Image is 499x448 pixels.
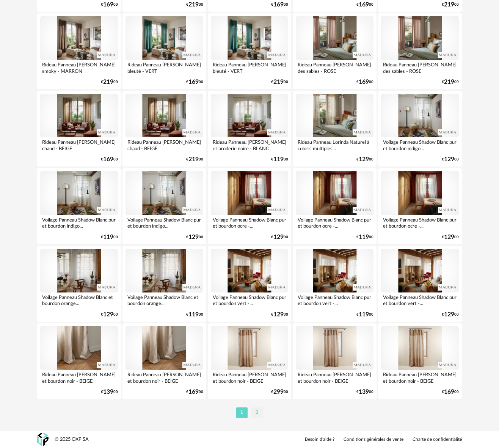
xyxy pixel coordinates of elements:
[378,168,462,244] a: Voilage Panneau Shadow Blanc pur et bourdon ocre -... €12900
[40,370,118,385] div: Rideau Panneau [PERSON_NAME] et bourdon noir - BEIGE
[296,370,373,385] div: Rideau Panneau [PERSON_NAME] et bourdon noir - BEIGE
[188,235,199,240] span: 129
[236,407,248,418] li: 1
[381,137,459,152] div: Voilage Panneau Shadow Blanc pur et bourdon indigo...
[444,2,454,7] span: 219
[37,433,49,446] img: OXP
[359,390,369,395] span: 139
[271,312,288,317] div: € 00
[442,157,459,162] div: € 00
[208,168,292,244] a: Voilage Panneau Shadow Blanc pur et bourdon ocre -... €12900
[444,390,454,395] span: 169
[101,157,118,162] div: € 00
[103,312,113,317] span: 129
[101,235,118,240] div: € 00
[40,292,118,308] div: Voilage Panneau Shadow Blanc et bourdon orange...
[271,157,288,162] div: € 00
[273,390,284,395] span: 299
[273,2,284,7] span: 169
[442,80,459,85] div: € 00
[122,323,206,399] a: Rideau Panneau [PERSON_NAME] et bourdon noir - BEIGE €16900
[271,390,288,395] div: € 00
[356,312,373,317] div: € 00
[251,407,263,418] li: 2
[381,370,459,385] div: Rideau Panneau [PERSON_NAME] et bourdon noir - BEIGE
[293,13,377,89] a: Rideau Panneau [PERSON_NAME] des sables - ROSE €16900
[101,390,118,395] div: € 00
[211,60,289,75] div: Rideau Panneau [PERSON_NAME] bleuté - VERT
[186,312,203,317] div: € 00
[126,215,203,230] div: Voilage Panneau Shadow Blanc pur et bourdon indigo...
[413,437,462,443] a: Charte de confidentialité
[208,91,292,167] a: Rideau Panneau [PERSON_NAME] et broderie noire - BLANC €11900
[271,2,288,7] div: € 00
[344,437,403,443] a: Conditions générales de vente
[378,246,462,322] a: Voilage Panneau Shadow Blanc pur et bourdon vert -... €12900
[381,60,459,75] div: Rideau Panneau [PERSON_NAME] des sables - ROSE
[296,137,373,152] div: Rideau Panneau Lorinda Naturel à coloris multiples...
[37,91,121,167] a: Rideau Panneau [PERSON_NAME] chaud - BEIGE €16900
[359,157,369,162] span: 129
[211,137,289,152] div: Rideau Panneau [PERSON_NAME] et broderie noire - BLANC
[126,370,203,385] div: Rideau Panneau [PERSON_NAME] et bourdon noir - BEIGE
[186,390,203,395] div: € 00
[378,91,462,167] a: Voilage Panneau Shadow Blanc pur et bourdon indigo... €12900
[211,292,289,308] div: Voilage Panneau Shadow Blanc pur et bourdon vert -...
[293,246,377,322] a: Voilage Panneau Shadow Blanc pur et bourdon vert -... €11900
[101,312,118,317] div: € 00
[359,235,369,240] span: 119
[126,60,203,75] div: Rideau Panneau [PERSON_NAME] bleuté - VERT
[211,215,289,230] div: Voilage Panneau Shadow Blanc pur et bourdon ocre -...
[359,312,369,317] span: 119
[378,323,462,399] a: Rideau Panneau [PERSON_NAME] et bourdon noir - BEIGE €16900
[273,80,284,85] span: 219
[208,13,292,89] a: Rideau Panneau [PERSON_NAME] bleuté - VERT €21900
[186,235,203,240] div: € 00
[55,436,89,443] div: © 2025 OXP SA
[37,168,121,244] a: Voilage Panneau Shadow Blanc pur et bourdon indigo... €11900
[37,323,121,399] a: Rideau Panneau [PERSON_NAME] et bourdon noir - BEIGE €13900
[296,292,373,308] div: Voilage Panneau Shadow Blanc pur et bourdon vert -...
[186,157,203,162] div: € 00
[188,312,199,317] span: 119
[40,137,118,152] div: Rideau Panneau [PERSON_NAME] chaud - BEIGE
[37,246,121,322] a: Voilage Panneau Shadow Blanc et bourdon orange... €12900
[442,390,459,395] div: € 00
[37,13,121,89] a: Rideau Panneau [PERSON_NAME] smoky - MARRON €21900
[359,2,369,7] span: 169
[103,2,113,7] span: 169
[122,91,206,167] a: Rideau Panneau [PERSON_NAME] chaud - BEIGE €21900
[126,137,203,152] div: Rideau Panneau [PERSON_NAME] chaud - BEIGE
[273,157,284,162] span: 119
[293,323,377,399] a: Rideau Panneau [PERSON_NAME] et bourdon noir - BEIGE €13900
[40,215,118,230] div: Voilage Panneau Shadow Blanc pur et bourdon indigo...
[296,60,373,75] div: Rideau Panneau [PERSON_NAME] des sables - ROSE
[103,157,113,162] span: 169
[211,370,289,385] div: Rideau Panneau [PERSON_NAME] et bourdon noir - BEIGE
[444,235,454,240] span: 129
[356,390,373,395] div: € 00
[305,437,334,443] a: Besoin d'aide ?
[186,80,203,85] div: € 00
[186,2,203,7] div: € 00
[208,323,292,399] a: Rideau Panneau [PERSON_NAME] et bourdon noir - BEIGE €29900
[356,2,373,7] div: € 00
[442,2,459,7] div: € 00
[444,157,454,162] span: 129
[293,91,377,167] a: Rideau Panneau Lorinda Naturel à coloris multiples... €12900
[101,2,118,7] div: € 00
[103,235,113,240] span: 119
[208,246,292,322] a: Voilage Panneau Shadow Blanc pur et bourdon vert -... €12900
[122,168,206,244] a: Voilage Panneau Shadow Blanc pur et bourdon indigo... €12900
[40,60,118,75] div: Rideau Panneau [PERSON_NAME] smoky - MARRON
[188,2,199,7] span: 219
[442,235,459,240] div: € 00
[103,390,113,395] span: 139
[293,168,377,244] a: Voilage Panneau Shadow Blanc pur et bourdon ocre -... €11900
[188,157,199,162] span: 219
[356,235,373,240] div: € 00
[444,312,454,317] span: 129
[442,312,459,317] div: € 00
[356,157,373,162] div: € 00
[188,80,199,85] span: 169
